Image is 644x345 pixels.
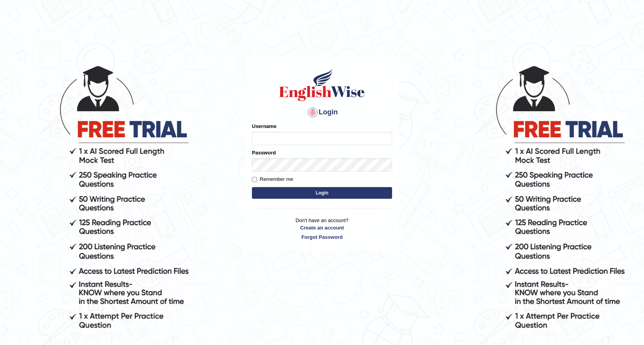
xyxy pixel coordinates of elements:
[252,217,392,241] p: Don't have an account?
[252,123,276,130] label: Username
[278,67,366,102] img: Logo of English Wise sign in for intelligent practice with AI
[252,187,392,199] button: Login
[252,175,293,183] label: Remember me
[252,149,276,156] label: Password
[252,106,392,119] h4: Login
[252,224,392,231] a: Create an account
[252,177,257,182] input: Remember me
[252,233,392,241] a: Forgot Password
